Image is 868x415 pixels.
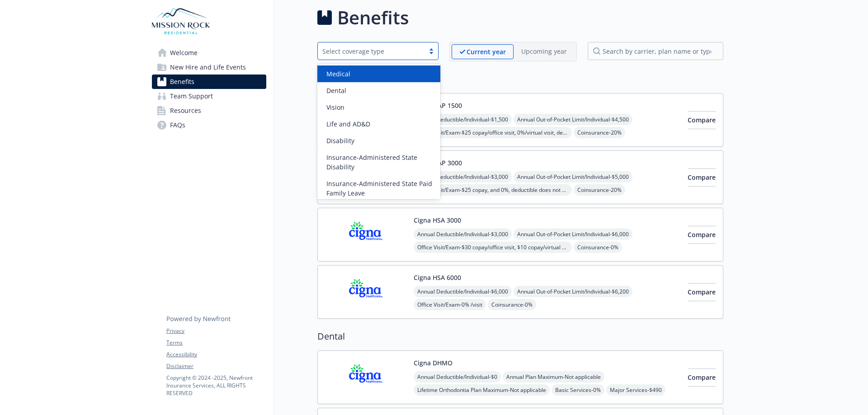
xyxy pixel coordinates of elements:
[503,371,604,382] span: Annual Plan Maximum - Not applicable
[467,47,506,56] p: Current year
[521,47,567,56] p: Upcoming year
[170,60,246,75] span: New Hire and Life Events
[152,60,266,75] a: New Hire and Life Events
[574,184,625,196] span: Coinsurance - 20%
[166,339,266,347] a: Terms
[325,273,406,311] img: CIGNA carrier logo
[170,46,198,60] span: Welcome
[606,384,665,396] span: Major Services - $490
[166,327,266,335] a: Privacy
[688,288,716,296] span: Compare
[688,173,716,182] span: Compare
[317,330,723,343] h2: Dental
[326,119,370,129] span: Life and AD&D
[514,114,632,125] span: Annual Out-of-Pocket Limit/Individual - $4,500
[152,75,266,89] a: Benefits
[326,136,354,145] span: Disability
[414,371,501,382] span: Annual Deductible/Individual - $0
[414,358,453,368] button: Cigna DHMO
[514,44,575,59] span: Upcoming year
[317,72,723,86] h2: Medical
[414,228,512,240] span: Annual Deductible/Individual - $3,000
[514,286,632,297] span: Annual Out-of-Pocket Limit/Individual - $6,200
[322,47,420,56] div: Select coverage type
[414,171,512,182] span: Annual Deductible/Individual - $3,000
[170,118,185,132] span: FAQs
[688,230,716,239] span: Compare
[326,179,435,198] span: Insurance-Administered State Paid Family Leave
[326,153,435,172] span: Insurance-Administered State Disability
[588,42,723,60] input: search by carrier, plan name or type
[574,127,625,138] span: Coinsurance - 20%
[688,283,716,301] button: Compare
[170,75,194,89] span: Benefits
[488,299,536,310] span: Coinsurance - 0%
[514,228,632,240] span: Annual Out-of-Pocket Limit/Individual - $6,000
[688,226,716,244] button: Compare
[326,103,344,112] span: Vision
[152,46,266,60] a: Welcome
[152,118,266,132] a: FAQs
[414,286,512,297] span: Annual Deductible/Individual - $6,000
[326,86,346,95] span: Dental
[337,4,409,31] h1: Benefits
[325,358,406,396] img: CIGNA carrier logo
[514,171,632,182] span: Annual Out-of-Pocket Limit/Individual - $5,000
[152,103,266,118] a: Resources
[414,184,572,196] span: Office Visit/Exam - $25 copay, and 0%, deductible does not apply
[414,215,461,225] button: Cigna HSA 3000
[414,384,550,396] span: Lifetime Orthodontia Plan Maximum - Not applicable
[688,111,716,129] button: Compare
[552,384,604,396] span: Basic Services - 0%
[414,299,486,310] span: Office Visit/Exam - 0% /visit
[325,215,406,254] img: CIGNA carrier logo
[170,103,201,118] span: Resources
[414,242,572,253] span: Office Visit/Exam - $30 copay/office visit, $10 copay/virtual visit
[326,69,350,79] span: Medical
[574,242,622,253] span: Coinsurance - 0%
[688,368,716,387] button: Compare
[688,168,716,187] button: Compare
[414,273,461,282] button: Cigna HSA 6000
[152,89,266,103] a: Team Support
[166,362,266,370] a: Disclaimer
[170,89,213,103] span: Team Support
[688,116,716,124] span: Compare
[414,127,572,138] span: Office Visit/Exam - $25 copay/office visit, 0%/virtual visit, deductible does not apply
[166,374,266,397] p: Copyright © 2024 - 2025 , Newfront Insurance Services, ALL RIGHTS RESERVED
[414,114,512,125] span: Annual Deductible/Individual - $1,500
[166,350,266,359] a: Accessibility
[688,373,716,382] span: Compare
